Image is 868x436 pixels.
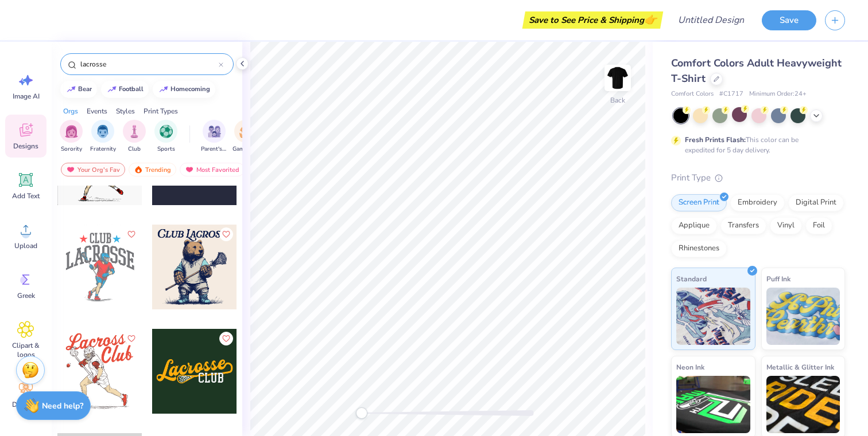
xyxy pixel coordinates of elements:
[671,89,714,99] span: Comfort Colors
[606,66,629,89] img: Back
[219,332,233,345] button: Like
[676,288,750,345] img: Standard
[219,227,233,241] button: Like
[13,92,40,101] span: Image AI
[65,125,78,138] img: Sorority Image
[42,400,83,411] strong: Need help?
[232,120,259,154] button: filter button
[125,332,138,345] button: Like
[154,120,177,154] button: filter button
[116,106,135,116] div: Styles
[60,120,83,154] div: filter for Sorority
[676,273,707,285] span: Standard
[685,135,826,155] div: This color can be expedited for 5 day delivery.
[159,86,168,93] img: trend_line.gif
[644,13,657,26] span: 👉
[90,120,116,154] button: filter button
[766,376,840,433] img: Metallic & Glitter Ink
[17,291,35,300] span: Greek
[123,120,146,154] button: filter button
[676,361,704,373] span: Neon Ink
[356,407,367,419] div: Accessibility label
[96,125,109,138] img: Fraternity Image
[128,125,141,138] img: Club Image
[671,194,727,211] div: Screen Print
[78,86,92,92] div: bear
[730,194,785,211] div: Embroidery
[7,341,45,359] span: Clipart & logos
[160,125,173,138] img: Sports Image
[720,217,766,234] div: Transfers
[128,145,141,154] span: Club
[239,125,253,138] img: Game Day Image
[671,217,717,234] div: Applique
[766,273,790,285] span: Puff Ink
[154,120,177,154] div: filter for Sports
[685,135,746,144] strong: Fresh Prints Flash:
[208,125,221,138] img: Parent's Weekend Image
[61,145,82,154] span: Sorority
[13,142,38,151] span: Designs
[119,86,144,92] div: football
[101,81,149,98] button: football
[766,361,834,373] span: Metallic & Glitter Ink
[671,240,727,257] div: Rhinestones
[134,166,143,174] img: trending.gif
[180,163,245,176] div: Most Favorited
[67,86,76,93] img: trend_line.gif
[87,106,107,116] div: Events
[12,400,40,409] span: Decorate
[201,120,227,154] div: filter for Parent's Weekend
[766,288,840,345] img: Puff Ink
[79,58,219,70] input: Try "Alpha"
[770,217,802,234] div: Vinyl
[107,86,117,93] img: trend_line.gif
[60,120,83,154] button: filter button
[762,10,816,30] button: Save
[669,9,753,32] input: Untitled Design
[125,227,138,241] button: Like
[63,106,78,116] div: Orgs
[719,89,743,99] span: # C1717
[90,145,116,154] span: Fraternity
[805,217,832,234] div: Foil
[14,241,37,250] span: Upload
[185,166,194,174] img: most_fav.gif
[123,120,146,154] div: filter for Club
[61,163,125,176] div: Your Org's Fav
[144,106,178,116] div: Print Types
[153,81,215,98] button: homecoming
[749,89,807,99] span: Minimum Order: 24 +
[157,145,175,154] span: Sports
[201,145,227,154] span: Parent's Weekend
[232,120,259,154] div: filter for Game Day
[788,194,844,211] div: Digital Print
[66,166,75,174] img: most_fav.gif
[129,163,176,176] div: Trending
[671,56,842,85] span: Comfort Colors Adult Heavyweight T-Shirt
[201,120,227,154] button: filter button
[671,171,845,184] div: Print Type
[90,120,116,154] div: filter for Fraternity
[676,376,750,433] img: Neon Ink
[12,191,40,201] span: Add Text
[60,81,97,98] button: bear
[525,11,660,29] div: Save to See Price & Shipping
[610,95,625,105] div: Back
[170,86,210,92] div: homecoming
[232,145,259,154] span: Game Day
